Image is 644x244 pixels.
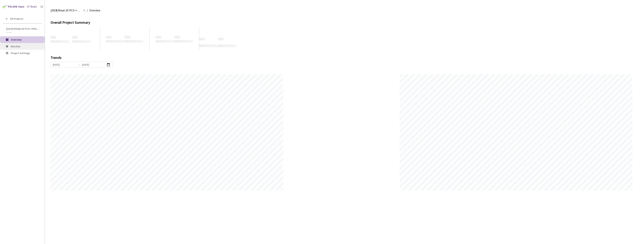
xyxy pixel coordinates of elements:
[10,17,23,20] span: All Projects
[199,38,205,40] span: ‌
[106,40,125,43] span: ‌
[106,36,112,39] span: ‌
[82,63,106,67] input: End date
[174,36,180,39] span: ‌
[218,38,224,40] span: ‌
[51,56,633,62] div: Trends
[78,63,81,66] span: swap-right
[72,36,78,39] span: ‌
[125,40,143,43] span: ‌
[11,51,30,55] span: Project Settings
[51,8,81,13] span: [2024] Rivian 3D PCS<>Production
[6,27,40,30] span: [2024] Rivian 3D PCS<>Production
[51,19,638,25] div: Overall Project Summary
[51,36,56,39] span: ‌
[156,40,174,43] span: ‌
[199,44,218,47] span: ‌
[78,63,81,66] span: to
[174,40,193,43] span: ‌
[51,40,69,43] span: ‌
[27,5,37,9] div: GT Studio
[218,44,237,47] span: ‌
[11,45,20,48] span: Batches
[87,8,88,13] li: /
[53,63,76,67] input: Start date
[125,36,130,39] span: ‌
[11,38,22,41] span: Overview
[156,36,161,39] span: ‌
[89,8,100,13] span: Overview
[72,40,91,43] span: ‌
